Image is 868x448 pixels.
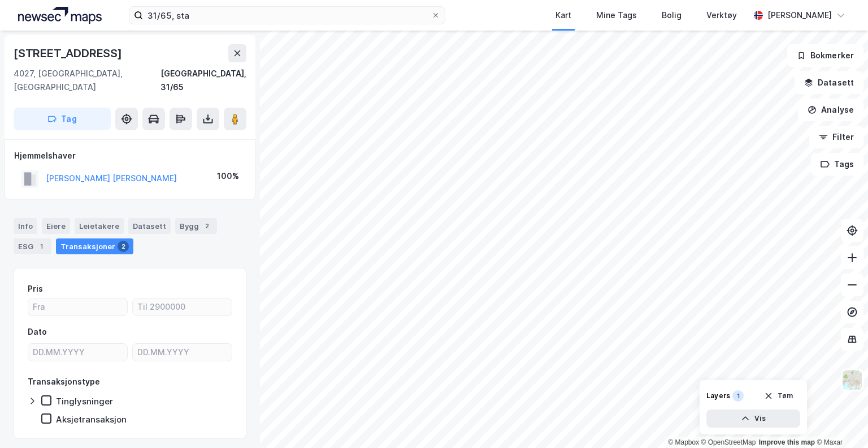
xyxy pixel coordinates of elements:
div: ESG [14,238,51,254]
div: Mine Tags [596,8,637,22]
div: Transaksjonstype [28,375,100,389]
div: Leietakere [75,218,124,234]
img: Z [841,369,863,391]
div: [PERSON_NAME] [767,8,832,22]
div: Bygg [175,218,217,234]
div: Tinglysninger [56,396,113,407]
div: 2 [118,241,129,252]
div: Aksjetransaksjon [56,414,127,425]
button: Tøm [757,387,800,405]
div: 1 [36,241,47,252]
div: Info [14,218,37,234]
button: Bokmerker [787,44,863,67]
a: Mapbox [668,438,699,446]
div: Bolig [662,8,682,22]
iframe: Chat Widget [811,394,868,448]
button: Tag [14,108,111,130]
input: Fra [28,298,127,315]
div: [GEOGRAPHIC_DATA], 31/65 [160,67,246,94]
div: Transaksjoner [56,238,133,254]
div: 2 [201,220,212,232]
button: Analyse [798,99,863,121]
button: Datasett [795,71,863,94]
div: [STREET_ADDRESS] [14,44,124,62]
div: Kart [555,8,571,22]
div: Datasett [128,218,171,234]
div: Hjemmelshaver [14,149,246,163]
div: Verktøy [706,8,737,22]
div: Pris [28,282,43,296]
div: 4027, [GEOGRAPHIC_DATA], [GEOGRAPHIC_DATA] [14,67,160,94]
img: logo.a4113a55bc3d86da70a041830d287a7e.svg [18,7,102,24]
input: DD.MM.YYYY [133,344,232,361]
div: 1 [732,390,744,402]
div: 100% [217,169,239,183]
div: Kontrollprogram for chat [811,394,868,448]
a: OpenStreetMap [701,438,756,446]
input: Søk på adresse, matrikkel, gårdeiere, leietakere eller personer [143,7,431,24]
div: Layers [706,391,730,400]
div: Dato [28,325,47,339]
input: DD.MM.YYYY [28,344,127,361]
button: Filter [809,126,863,148]
button: Tags [811,153,863,176]
a: Improve this map [759,438,815,446]
input: Til 2900000 [133,298,232,315]
div: Eiere [42,218,70,234]
button: Vis [706,409,800,428]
